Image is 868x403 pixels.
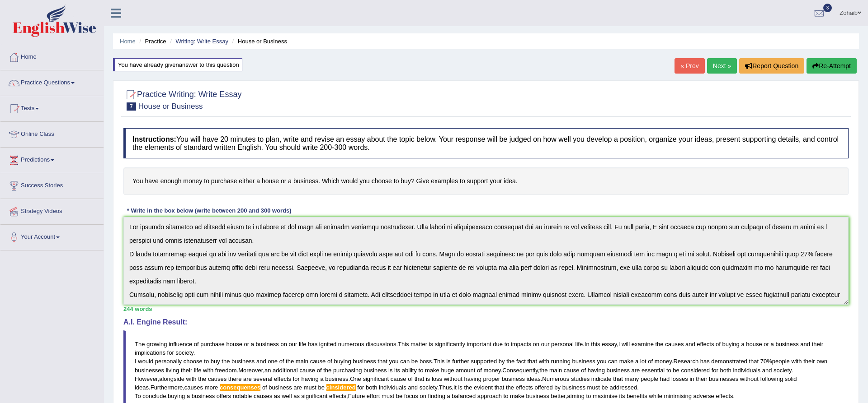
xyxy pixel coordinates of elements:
li: Practice [137,37,166,46]
span: on [533,341,539,347]
span: matter [410,341,427,347]
span: finding [428,393,445,399]
span: without [444,375,462,382]
span: money [655,358,672,365]
span: Thus [439,384,452,391]
span: essential [642,367,665,374]
span: numerous [338,341,364,347]
span: both [366,384,377,391]
span: lot [640,358,646,365]
span: and [408,384,418,391]
span: better [551,393,566,399]
span: influence [169,341,192,347]
span: with [203,367,213,374]
span: a [187,393,190,399]
h4: You will have 20 minutes to plan, write and revise an essay about the topic below. Your response ... [123,128,849,158]
span: huge [441,367,454,374]
span: effects [716,393,733,399]
span: main [296,358,308,365]
span: growing [146,341,167,347]
span: as [293,393,300,399]
span: is [429,341,433,347]
span: aiming [567,393,585,399]
span: society [774,367,792,374]
a: Success Stories [0,173,104,196]
a: Practice Questions [0,70,104,93]
span: causes [208,375,226,382]
span: that [749,358,759,365]
span: of [716,341,721,347]
span: studies [571,375,590,382]
span: In [585,341,590,347]
span: business [572,358,595,365]
span: would [138,358,153,365]
span: by [499,358,505,365]
span: money [483,367,500,374]
span: make [425,367,439,374]
span: implications [135,349,165,356]
span: cause [391,375,406,382]
span: addressed [609,384,637,391]
span: businesses [135,367,164,374]
span: buying [334,358,351,365]
span: of [581,367,586,374]
span: causes [184,384,203,391]
span: examine [632,341,654,347]
span: maximise [593,393,618,399]
span: this [591,341,600,347]
a: Your Account [0,225,104,247]
span: minimising [664,393,692,399]
span: be [318,384,325,391]
span: house [226,341,242,347]
span: effects [329,393,346,399]
span: our [289,341,297,347]
span: while [649,393,662,399]
span: purchase [200,341,224,347]
span: be [396,393,402,399]
span: had [660,375,670,382]
span: Future [348,393,365,399]
span: is [458,384,462,391]
span: the [222,358,230,365]
span: purchasing [333,367,362,374]
span: having [588,367,605,374]
span: of [327,358,332,365]
a: Tests [0,96,104,119]
li: House or Business [230,37,287,46]
span: life [576,341,583,347]
span: house [746,341,762,347]
span: with [186,375,196,382]
b: Instructions: [132,135,176,143]
span: will [622,341,630,347]
span: offers [217,393,231,399]
span: that [377,358,387,365]
span: without [740,375,759,382]
span: make [510,393,524,399]
span: of [408,375,413,382]
span: indicate [591,375,612,382]
span: their [812,341,823,347]
span: an [264,367,271,374]
span: a [771,341,774,347]
span: important [467,341,491,347]
a: Strategy Videos [0,199,104,222]
span: adverse [693,393,714,399]
span: to [419,367,424,374]
span: must [382,393,394,399]
span: solid [785,375,797,382]
span: society [420,384,438,391]
span: or [764,341,769,347]
span: business [526,393,549,399]
span: that [528,358,538,365]
span: their [696,375,707,382]
span: the [286,358,294,365]
span: amount [456,367,475,374]
span: cause [299,367,315,374]
div: * Write in the box below (write between 200 and 300 words) [123,206,295,215]
span: to [204,358,209,365]
span: for [712,367,718,374]
span: impacts [511,341,531,347]
span: notable [233,393,252,399]
span: one [268,358,278,365]
span: balanced [452,393,476,399]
